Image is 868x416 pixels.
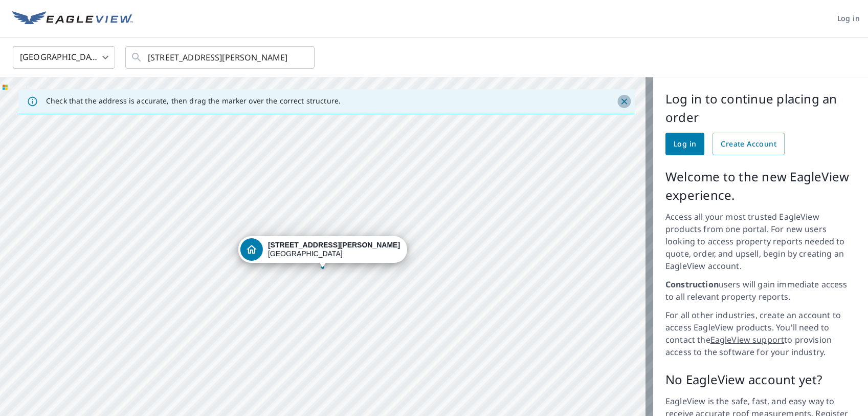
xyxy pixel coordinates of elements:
[665,279,719,290] strong: Construction
[268,241,400,258] div: [GEOGRAPHIC_DATA]
[713,133,785,155] a: Create Account
[617,95,631,108] button: Close
[665,278,856,303] p: users will gain immediate access to all relevant property reports.
[710,334,785,345] a: EagleView support
[721,138,776,151] span: Create Account
[674,138,696,151] span: Log in
[665,133,704,155] a: Log in
[837,12,860,25] span: Log in
[665,211,856,272] p: Access all your most trusted EagleView products from one portal. For new users looking to access ...
[665,370,856,389] p: No EagleView account yet?
[268,241,400,249] strong: [STREET_ADDRESS][PERSON_NAME]
[46,96,341,106] p: Check that the address is accurate, then drag the marker over the correct structure.
[12,11,133,27] img: EV Logo
[13,43,115,72] div: [GEOGRAPHIC_DATA]
[665,90,856,127] p: Log in to continue placing an order
[665,309,856,358] p: For all other industries, create an account to access EagleView products. You'll need to contact ...
[148,43,294,72] input: Search by address or latitude-longitude
[238,236,407,268] div: Dropped pin, building 1, Residential property, 1160 Bryant Rd Long Beach, CA 90815
[665,168,856,204] p: Welcome to the new EagleView experience.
